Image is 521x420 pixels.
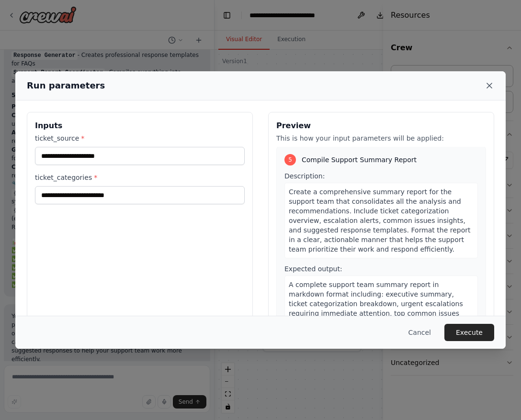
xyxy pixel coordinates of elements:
[276,120,486,132] h3: Preview
[401,324,439,341] button: Cancel
[27,79,105,92] h2: Run parameters
[35,120,245,132] h3: Inputs
[35,173,245,182] label: ticket_categories
[284,265,342,273] span: Expected output:
[276,133,486,143] p: This is how your input parameters will be applied:
[289,188,470,253] span: Create a comprehensive summary report for the support team that consolidates all the analysis and...
[302,155,417,165] span: Compile Support Summary Report
[444,324,494,341] button: Execute
[289,281,463,346] span: A complete support team summary report in markdown format including: executive summary, ticket ca...
[284,172,325,180] span: Description:
[284,154,296,166] div: 5
[35,133,245,143] label: ticket_source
